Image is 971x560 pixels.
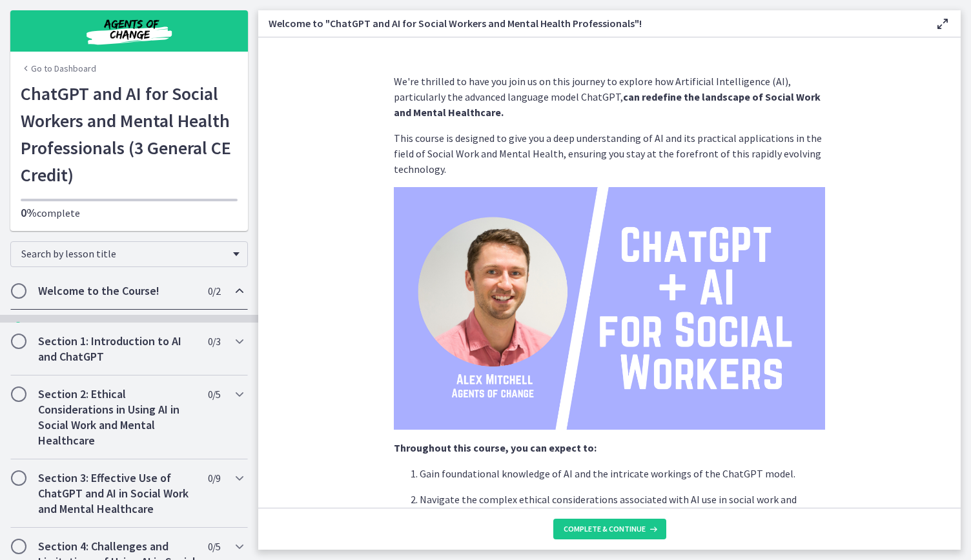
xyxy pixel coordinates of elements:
p: We're thrilled to have you join us on this journey to explore how Artificial Intelligence (AI), p... [394,74,825,120]
img: Agents of Change [52,15,207,46]
span: 0 / 2 [208,283,220,299]
p: This course is designed to give you a deep understanding of AI and its practical applications in ... [394,130,825,177]
img: ChatGPT____AI__for_Social__Workers.png [394,187,825,430]
span: 0% [21,205,37,220]
strong: Throughout this course, you can expect to: [394,441,597,454]
button: Complete & continue [553,519,666,539]
h2: Section 1: Introduction to AI and ChatGPT [38,334,196,365]
span: Search by lesson title [21,247,227,260]
span: Complete & continue [564,524,646,534]
p: Navigate the complex ethical considerations associated with AI use in social work and mental heal... [420,492,825,523]
a: Go to Dashboard [21,62,96,75]
span: 0 / 5 [208,386,220,402]
h2: Welcome to the Course! [38,283,196,299]
p: Gain foundational knowledge of AI and the intricate workings of the ChatGPT model. [420,466,825,481]
span: 0 / 3 [208,334,220,349]
h1: ChatGPT and AI for Social Workers and Mental Health Professionals (3 General CE Credit) [21,80,238,188]
h3: Welcome to "ChatGPT and AI for Social Workers and Mental Health Professionals"! [269,15,914,31]
h2: Section 2: Ethical Considerations in Using AI in Social Work and Mental Healthcare [38,386,196,448]
div: Welcome to "ChatGPT and AI for Social Workers and Mental Health Professionals"! [41,320,243,366]
span: 0 / 5 [208,539,220,554]
div: Search by lesson title [10,241,248,267]
h2: Section 3: Effective Use of ChatGPT and AI in Social Work and Mental Healthcare [38,470,196,517]
span: 0 / 9 [208,470,220,486]
p: complete [21,205,238,221]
